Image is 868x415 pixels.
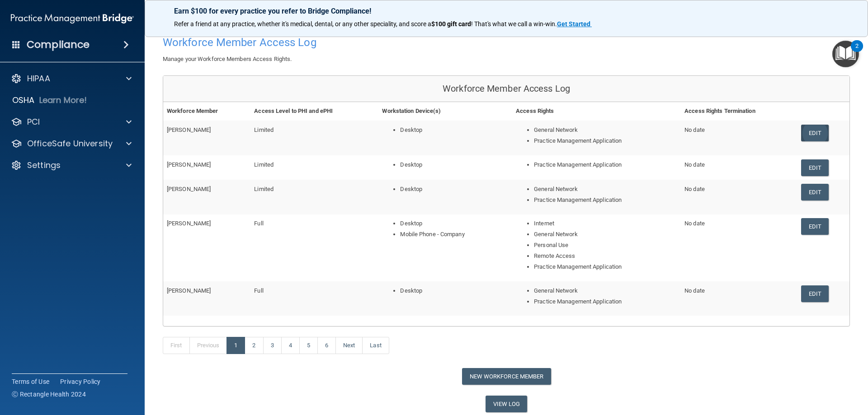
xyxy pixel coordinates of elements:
[534,285,677,296] li: General Network
[534,229,677,240] li: General Network
[12,95,35,106] p: OSHA
[534,184,677,195] li: General Network
[12,390,86,399] span: Ⓒ Rectangle Health 2024
[11,73,132,84] a: HIPAA
[250,102,378,121] th: Access Level to PHI and ePHI
[801,125,829,141] a: Edit
[254,186,274,192] span: Limited
[335,337,363,354] a: Next
[254,161,274,168] span: Limited
[400,229,509,240] li: Mobile Phone - Company
[39,95,87,106] p: Learn More!
[254,287,263,294] span: Full
[801,184,829,201] a: Edit
[167,287,211,294] span: [PERSON_NAME]
[163,56,292,62] span: Manage your Workforce Members Access Rights.
[400,159,509,170] li: Desktop
[27,38,90,51] h4: Compliance
[263,337,282,354] a: 3
[299,337,318,354] a: 5
[534,296,677,307] li: Practice Management Application
[163,37,500,48] h4: Workforce Member Access Log
[163,102,250,121] th: Workforce Member
[254,126,274,133] span: Limited
[11,117,132,127] a: PCI
[400,184,509,195] li: Desktop
[27,138,113,149] p: OfficeSafe University
[512,102,681,121] th: Access Rights
[684,161,705,168] span: No date
[226,337,245,354] a: 1
[681,102,797,121] th: Access Rights Termination
[254,220,263,227] span: Full
[400,218,509,229] li: Desktop
[832,41,859,67] button: Open Resource Center, 2 new notifications
[534,261,677,272] li: Practice Management Application
[534,135,677,146] li: Practice Management Application
[684,287,705,294] span: No date
[471,20,557,28] span: ! That's what we call a win-win.
[534,251,677,261] li: Remote Access
[27,160,61,171] p: Settings
[378,102,512,121] th: Workstation Device(s)
[534,195,677,205] li: Practice Management Application
[801,218,829,235] a: Edit
[167,220,211,227] span: [PERSON_NAME]
[60,377,101,386] a: Privacy Policy
[534,125,677,135] li: General Network
[534,159,677,170] li: Practice Management Application
[174,7,839,15] p: Earn $100 for every practice you refer to Bridge Compliance!
[189,337,227,354] a: Previous
[801,159,829,176] a: Edit
[163,76,849,102] div: Workforce Member Access Log
[245,337,263,354] a: 2
[12,377,49,386] a: Terms of Use
[167,161,211,168] span: [PERSON_NAME]
[684,126,705,133] span: No date
[27,117,40,127] p: PCI
[400,125,509,135] li: Desktop
[11,9,134,28] img: PMB logo
[174,20,431,28] span: Refer a friend at any practice, whether it's medical, dental, or any other speciality, and score a
[431,20,471,28] strong: $100 gift card
[534,240,677,251] li: Personal Use
[11,160,132,171] a: Settings
[317,337,336,354] a: 6
[557,20,590,28] strong: Get Started
[167,126,211,133] span: [PERSON_NAME]
[801,285,829,302] a: Edit
[684,186,705,192] span: No date
[486,396,528,412] a: View Log
[534,218,677,229] li: Internet
[462,368,551,385] button: New Workforce Member
[684,220,705,227] span: No date
[557,20,592,28] a: Get Started
[11,138,132,149] a: OfficeSafe University
[400,285,509,296] li: Desktop
[362,337,389,354] a: Last
[855,46,859,58] div: 2
[167,186,211,192] span: [PERSON_NAME]
[163,337,190,354] a: First
[27,73,50,84] p: HIPAA
[281,337,300,354] a: 4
